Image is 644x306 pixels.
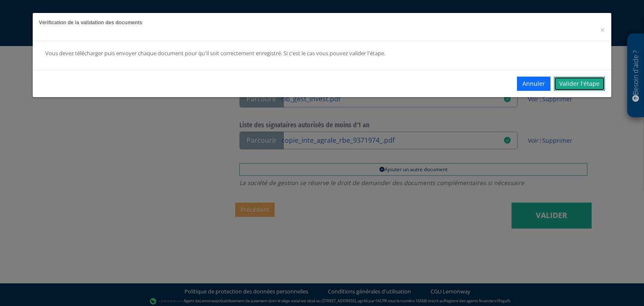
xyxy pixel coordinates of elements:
[39,19,605,26] h5: Vérification de la validation des documents
[600,24,605,36] span: ×
[554,77,605,91] a: Valider l'étape
[631,38,641,113] p: Besoin d'aide ?
[517,77,551,91] button: Annuler
[600,26,605,34] button: Close
[45,49,488,57] div: Vous devez télécharger puis envoyer chaque document pour qu'il soit correctement enregistré. Si c...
